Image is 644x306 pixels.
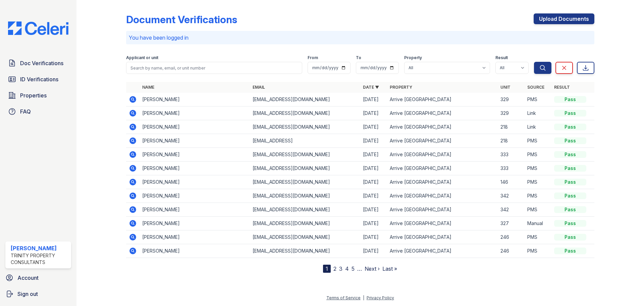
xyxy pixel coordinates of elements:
[5,105,71,118] a: FAQ
[308,55,318,60] label: From
[140,162,250,175] td: [PERSON_NAME]
[333,265,336,272] a: 2
[140,217,250,230] td: [PERSON_NAME]
[498,230,525,244] td: 246
[11,244,68,252] div: [PERSON_NAME]
[339,265,342,272] a: 3
[554,234,586,241] div: Pass
[387,217,497,230] td: Arrive [GEOGRAPHIC_DATA]
[527,85,544,90] a: Source
[140,203,250,217] td: [PERSON_NAME]
[525,230,551,244] td: PMS
[387,189,497,203] td: Arrive [GEOGRAPHIC_DATA]
[326,295,361,300] a: Terms of Service
[365,265,380,272] a: Next ›
[498,120,525,134] td: 218
[498,106,525,120] td: 329
[360,106,387,120] td: [DATE]
[525,189,551,203] td: PMS
[498,93,525,106] td: 329
[11,252,68,266] div: Trinity Property Consultants
[140,175,250,189] td: [PERSON_NAME]
[356,55,361,60] label: To
[525,134,551,148] td: PMS
[250,244,360,258] td: [EMAIL_ADDRESS][DOMAIN_NAME]
[357,265,362,273] span: …
[554,206,586,213] div: Pass
[534,13,594,24] a: Upload Documents
[387,244,497,258] td: Arrive [GEOGRAPHIC_DATA]
[140,134,250,148] td: [PERSON_NAME]
[360,134,387,148] td: [DATE]
[5,56,71,70] a: Doc Verifications
[140,148,250,162] td: [PERSON_NAME]
[250,203,360,217] td: [EMAIL_ADDRESS][DOMAIN_NAME]
[3,287,74,301] a: Sign out
[498,217,525,230] td: 327
[525,175,551,189] td: PMS
[525,162,551,175] td: PMS
[5,89,71,102] a: Properties
[387,120,497,134] td: Arrive [GEOGRAPHIC_DATA]
[390,85,412,90] a: Property
[554,110,586,117] div: Pass
[360,230,387,244] td: [DATE]
[20,59,63,67] span: Doc Verifications
[498,134,525,148] td: 218
[140,106,250,120] td: [PERSON_NAME]
[525,244,551,258] td: PMS
[360,120,387,134] td: [DATE]
[20,91,47,99] span: Properties
[554,85,570,90] a: Result
[500,85,511,90] a: Unit
[250,134,360,148] td: [EMAIL_ADDRESS]
[525,106,551,120] td: Link
[250,230,360,244] td: [EMAIL_ADDRESS][DOMAIN_NAME]
[404,55,422,60] label: Property
[250,162,360,175] td: [EMAIL_ADDRESS][DOMAIN_NAME]
[387,134,497,148] td: Arrive [GEOGRAPHIC_DATA]
[352,265,355,272] a: 5
[387,162,497,175] td: Arrive [GEOGRAPHIC_DATA]
[250,217,360,230] td: [EMAIL_ADDRESS][DOMAIN_NAME]
[360,175,387,189] td: [DATE]
[498,148,525,162] td: 333
[140,93,250,106] td: [PERSON_NAME]
[360,217,387,230] td: [DATE]
[554,124,586,130] div: Pass
[360,162,387,175] td: [DATE]
[140,230,250,244] td: [PERSON_NAME]
[3,21,74,35] img: CE_Logo_Blue-a8612792a0a2168367f1c8372b55b34899dd931a85d93a1a3d3e32e68fde9ad4.png
[554,179,586,185] div: Pass
[554,137,586,144] div: Pass
[250,93,360,106] td: [EMAIL_ADDRESS][DOMAIN_NAME]
[387,175,497,189] td: Arrive [GEOGRAPHIC_DATA]
[387,230,497,244] td: Arrive [GEOGRAPHIC_DATA]
[250,120,360,134] td: [EMAIL_ADDRESS][DOMAIN_NAME]
[250,106,360,120] td: [EMAIL_ADDRESS][DOMAIN_NAME]
[140,189,250,203] td: [PERSON_NAME]
[554,96,586,103] div: Pass
[525,148,551,162] td: PMS
[3,271,74,285] a: Account
[554,151,586,158] div: Pass
[498,203,525,217] td: 342
[250,175,360,189] td: [EMAIL_ADDRESS][DOMAIN_NAME]
[126,13,237,26] div: Document Verifications
[495,55,508,60] label: Result
[5,73,71,86] a: ID Verifications
[140,244,250,258] td: [PERSON_NAME]
[382,265,397,272] a: Last »
[360,244,387,258] td: [DATE]
[129,34,592,42] p: You have been logged in
[345,265,349,272] a: 4
[17,290,38,298] span: Sign out
[323,265,331,273] div: 1
[360,93,387,106] td: [DATE]
[360,148,387,162] td: [DATE]
[387,203,497,217] td: Arrive [GEOGRAPHIC_DATA]
[20,75,58,83] span: ID Verifications
[554,165,586,172] div: Pass
[498,189,525,203] td: 342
